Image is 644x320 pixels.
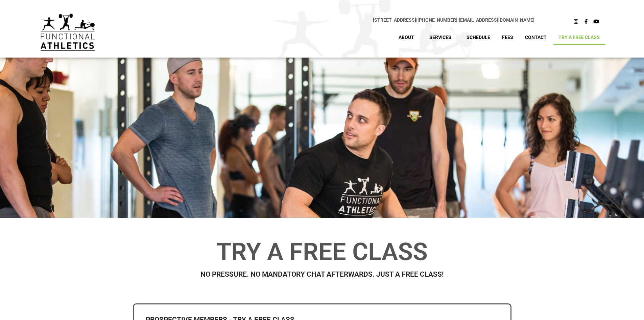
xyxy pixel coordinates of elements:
a: Services [424,30,460,45]
a: [STREET_ADDRESS] [373,17,416,23]
a: Fees [497,30,518,45]
h1: Try a Free Class [135,240,510,264]
a: [PHONE_NUMBER] [418,17,457,23]
img: default-logo [41,14,95,51]
h2: No Pressure. No Mandatory Chat Afterwards. Just a Free Class! [135,271,510,278]
p: | [108,16,535,24]
a: Try A Free Class [553,30,605,45]
a: Contact [520,30,552,45]
a: About [393,30,423,45]
a: Schedule [461,30,495,45]
span: | [373,17,418,23]
a: [EMAIL_ADDRESS][DOMAIN_NAME] [459,17,534,23]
